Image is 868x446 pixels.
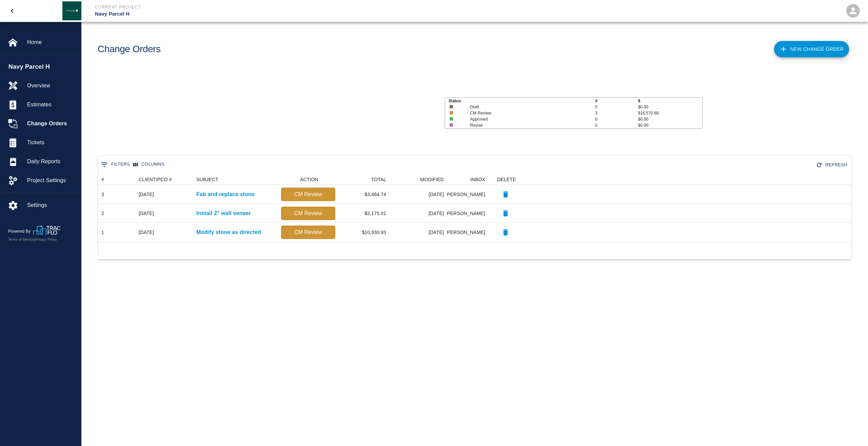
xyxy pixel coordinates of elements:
[489,174,522,185] div: DELETE
[33,226,60,235] img: TracFlo
[196,209,251,217] a: Install 2" wall veneer
[27,201,76,209] span: Settings
[470,122,583,128] p: Revise
[774,41,849,57] a: New Change Order
[447,223,489,242] div: [PERSON_NAME]
[278,174,339,185] div: ACTION
[638,98,703,104] p: $
[139,229,154,236] div: CE 313
[814,159,850,171] button: Refresh
[139,174,172,185] div: CLIENT/PCO #
[284,228,333,236] p: CM Review
[638,122,703,128] p: $0.00
[101,191,104,198] div: 3
[139,210,154,217] div: CE 307
[420,174,444,185] div: MODIFIED
[339,185,390,204] div: $3,464.74
[390,185,447,204] div: [DATE]
[139,191,154,198] div: CE 324
[638,116,703,122] p: $0.00
[595,110,638,116] p: 3
[595,116,638,122] p: 0
[8,62,78,71] span: Navy Parcel H
[4,3,20,19] button: open drawer
[101,174,104,185] div: #
[390,223,447,242] div: [DATE]
[595,122,638,128] p: 0
[497,174,516,185] div: DELETE
[339,223,390,242] div: $10,930.93
[132,159,166,170] button: Select columns
[27,139,76,147] span: Tickets
[101,210,104,217] div: 2
[62,1,81,20] img: Janeiro Inc
[595,104,638,110] p: 0
[390,204,447,223] div: [DATE]
[595,98,638,104] p: #
[470,116,583,122] p: Approved
[449,98,595,104] p: Status
[638,104,703,110] p: $0.00
[447,185,489,204] div: [PERSON_NAME]
[27,38,76,46] span: Home
[470,110,583,116] p: CM Review
[638,110,703,116] p: $16,570.68
[8,228,33,234] p: Powered By
[135,174,193,185] div: CLIENT/PCO #
[98,44,161,55] h1: Change Orders
[95,4,471,10] p: Current Project
[34,238,35,241] span: |
[196,190,255,198] a: Fab and replace stone
[35,238,57,241] a: Privacy Policy
[284,190,333,198] p: CM Review
[447,204,489,223] div: [PERSON_NAME]
[196,228,261,236] a: Modify stone as directed
[300,174,318,185] div: ACTION
[196,174,218,185] div: SUBJECT
[390,174,447,185] div: MODIFIED
[193,174,278,185] div: SUBJECT
[99,159,132,170] button: Show filters
[27,82,76,90] span: Overview
[95,10,471,18] p: Navy Parcel H
[8,238,34,241] a: Terms of Service
[284,209,333,217] p: CM Review
[470,104,583,110] p: Draft
[27,120,76,128] span: Change Orders
[27,176,76,185] span: Project Settings
[98,174,135,185] div: #
[339,204,390,223] div: $2,175.01
[447,174,489,185] div: INBOX
[101,229,104,236] div: 1
[814,159,850,171] div: Refresh the list
[27,101,76,109] span: Estimates
[27,157,76,166] span: Daily Reports
[470,174,485,185] div: INBOX
[339,174,390,185] div: TOTAL
[371,174,386,185] div: TOTAL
